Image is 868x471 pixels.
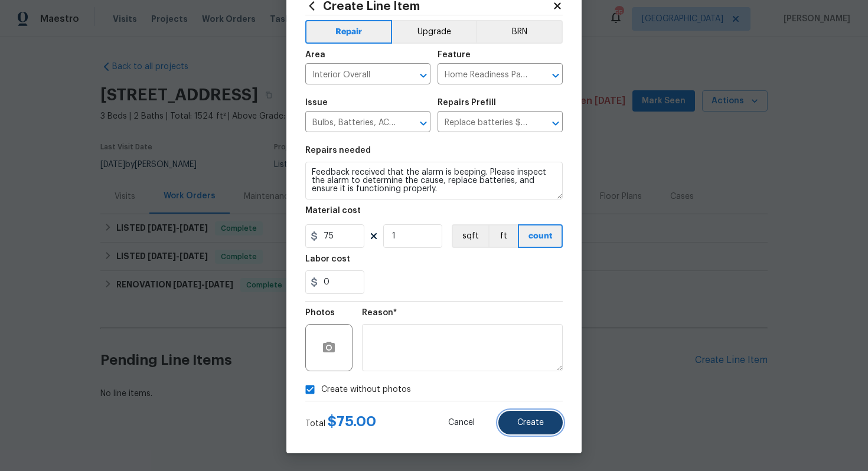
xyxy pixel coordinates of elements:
[488,224,518,248] button: ft
[518,224,563,248] button: count
[476,20,563,44] button: BRN
[328,414,376,429] span: $ 75.00
[452,224,488,248] button: sqft
[438,99,496,107] h5: Repairs Prefill
[392,20,477,44] button: Upgrade
[415,67,432,84] button: Open
[305,255,350,263] h5: Labor cost
[517,418,544,427] span: Create
[305,162,563,199] textarea: Feedback received that the alarm is beeping. Please inspect the alarm to determine the cause, rep...
[305,51,325,59] h5: Area
[305,309,335,317] h5: Photos
[305,146,371,155] h5: Repairs needed
[415,115,432,132] button: Open
[448,418,475,427] span: Cancel
[438,51,471,59] h5: Feature
[305,207,361,215] h5: Material cost
[498,411,563,434] button: Create
[305,416,376,430] div: Total
[305,99,328,107] h5: Issue
[547,115,564,132] button: Open
[305,20,392,44] button: Repair
[362,309,397,317] h5: Reason*
[429,411,494,434] button: Cancel
[321,384,411,396] span: Create without photos
[547,67,564,84] button: Open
